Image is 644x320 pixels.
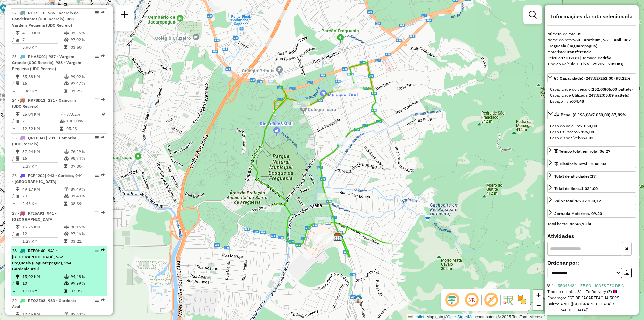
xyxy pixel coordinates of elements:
[66,125,101,132] td: 05:23
[12,230,15,237] td: /
[547,120,636,144] div: Peso: (6.196,08/7.050,00) 87,89%
[576,198,601,203] strong: R$ 32.230,12
[12,10,79,28] span: 22 -
[550,135,633,141] div: Peso disponível:
[533,290,543,300] a: Zoom in
[16,75,20,79] i: Distância Total
[64,187,69,191] i: % de utilização do peso
[66,111,101,118] td: 87,02%
[354,294,362,303] img: CrossDoking
[12,298,76,309] span: | 963 - Gardenia Azul
[536,301,541,309] span: −
[547,61,636,67] div: Tipo do veículo:
[16,150,20,154] i: Distância Total
[101,136,105,140] em: Rota exportada
[577,31,581,36] strong: 35
[550,86,633,92] div: Capacidade do veículo:
[526,8,539,21] a: Exibir filtros
[547,233,636,239] h4: Atividades
[28,173,45,178] span: FCF4202
[70,288,104,294] td: 03:05
[16,31,20,35] i: Distância Total
[16,156,20,161] i: Total de Atividades
[12,298,76,309] span: 29 -
[70,30,104,36] td: 97,36%
[573,99,584,104] strong: 04,48
[598,55,611,60] strong: Padrão
[547,259,636,267] label: Ordenar por:
[580,123,597,128] strong: 7.050,00
[502,294,513,305] img: Fluxo de ruas
[64,281,69,285] i: % de utilização da cubagem
[12,200,15,207] td: =
[22,186,64,193] td: 49,17 KM
[562,55,580,60] strong: RTO2E61
[60,112,65,116] i: % de utilização do peso
[591,174,596,179] strong: 17
[547,146,636,155] a: Tempo total em rota: 06:27
[95,136,99,140] em: Opções
[95,298,99,302] em: Opções
[64,239,67,243] i: Tempo total em rota
[577,289,617,295] span: 81 - Zé Delivery (Z)
[12,211,57,222] span: 27 -
[95,173,99,177] em: Opções
[64,225,69,229] i: % de utilização do peso
[554,186,598,192] div: Total de itens:
[547,84,636,107] div: Capacidade: (247,52/252,00) 98,22%
[547,110,636,119] a: Peso: (6.196,08/7.050,00) 87,89%
[22,311,64,318] td: 12,45 KM
[547,13,636,20] h4: Informações da rota selecionada
[12,135,76,146] span: | 231 - Camorim (UDC Recreio)
[12,173,83,184] span: 26 -
[16,275,20,279] i: Distância Total
[70,186,104,193] td: 89,49%
[64,194,69,198] i: % de utilização da cubagem
[517,294,527,305] img: Exibir/Ocultar setores
[16,232,20,236] i: Total de Atividades
[70,200,104,207] td: 08:39
[70,80,104,87] td: 97,47%
[70,273,104,280] td: 94,48%
[547,289,636,295] div: Tipo de cliente:
[64,38,69,42] i: % de utilização da cubagem
[70,224,104,230] td: 88,16%
[576,221,592,226] strong: 48,73 hL
[70,238,104,245] td: 03:21
[12,238,15,245] td: =
[12,88,15,94] td: =
[64,164,67,168] i: Tempo total em rota
[101,98,105,102] em: Rota exportada
[580,55,611,60] span: | Jornada:
[589,161,606,166] span: 12,46 KM
[554,161,606,167] div: Distância Total:
[605,87,633,92] strong: (06,00 pallets)
[602,93,629,98] strong: (05,89 pallets)
[95,248,99,253] em: Opções
[16,225,20,229] i: Distância Total
[550,98,633,104] div: Espaço livre:
[16,119,20,123] i: Total de Atividades
[577,129,594,134] strong: 6.196,08
[547,209,636,218] a: Jornada Motorista: 09:20
[64,232,69,236] i: % de utilização da cubagem
[12,98,76,109] span: 24 -
[64,156,69,161] i: % de utilização da cubagem
[70,88,104,94] td: 07:25
[12,173,83,184] span: | 943 - Curicica, 944 - [GEOGRAPHIC_DATA]
[22,36,64,43] td: 7
[95,211,99,215] em: Opções
[550,92,633,98] div: Capacidade Utilizada:
[64,312,69,316] i: % de utilização do peso
[22,273,64,280] td: 15,02 KM
[101,298,105,302] em: Rota exportada
[95,54,99,58] em: Opções
[577,61,623,66] strong: F. Fixa - 252Cx - 7050Kg
[550,123,597,128] span: Peso do veículo:
[447,315,476,319] a: OpenStreetMap
[64,150,69,154] i: % de utilização do peso
[559,149,610,154] span: Tempo total em rota: 06:27
[101,211,105,215] em: Rota exportada
[12,125,15,132] td: =
[64,289,67,293] i: Tempo total em rota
